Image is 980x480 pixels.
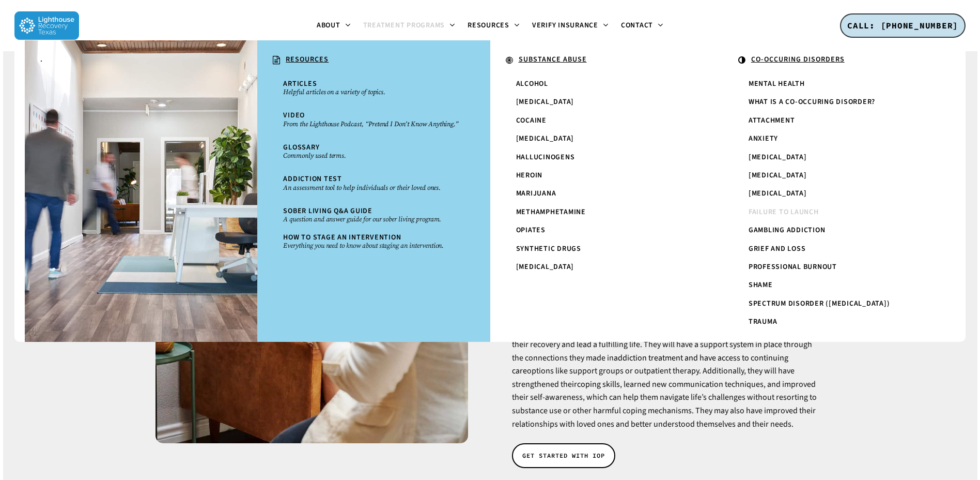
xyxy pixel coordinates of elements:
[743,130,935,148] a: Anxiety
[512,312,825,431] p: After successful completion of our Intensive (IOP program Dallas), a client can expect to have ga...
[743,240,935,258] a: Grief and Loss
[501,51,712,70] a: SUBSTANCE ABUSE
[749,97,875,107] span: What is a Co-Occuring Disorder?
[283,120,464,128] small: From the Lighthouse Podcast, “Pretend I Don’t Know Anything.”
[268,51,479,70] a: RESOURCES
[40,54,43,65] span: .
[283,232,401,243] span: How To Stage An Intervention
[278,107,469,133] a: VideoFrom the Lighthouse Podcast, “Pretend I Don’t Know Anything.”
[516,170,543,181] span: Heroin
[511,93,702,111] a: [MEDICAL_DATA]
[749,317,777,327] span: Trauma
[283,152,464,160] small: Commonly used terms.
[512,443,615,468] a: GET STARTED WITH IOP
[516,262,574,272] span: [MEDICAL_DATA]
[577,379,620,390] a: coping skills
[511,185,702,203] a: Marijuana
[511,148,702,167] a: Hallucinogens
[310,22,357,30] a: About
[516,207,586,217] span: Methamphetamine
[511,112,702,130] a: Cocaine
[511,203,702,221] a: Methamphetamine
[357,22,462,30] a: Treatment Programs
[512,352,788,377] a: addiction treatment and have access to continuing care
[511,130,702,148] a: [MEDICAL_DATA]
[743,75,935,93] a: Mental Health
[621,20,653,31] span: Contact
[743,93,935,111] a: What is a Co-Occuring Disorder?
[283,174,342,184] span: Addiction Test
[14,11,79,40] img: Lighthouse Recovery Texas
[749,207,819,217] span: Failure to Launch
[847,20,958,31] span: CALL: [PHONE_NUMBER]
[278,139,469,165] a: GlossaryCommonly used terms.
[363,20,445,31] span: Treatment Programs
[516,188,556,199] span: Marijuana
[733,51,945,70] a: CO-OCCURING DISORDERS
[743,221,935,239] a: Gambling Addiction
[511,221,702,239] a: Opiates
[743,148,935,167] a: [MEDICAL_DATA]
[749,262,837,272] span: Professional Burnout
[511,258,702,276] a: [MEDICAL_DATA]
[519,54,587,65] u: SUBSTANCE ABUSE
[283,184,464,192] small: An assessment tool to help individuals or their loved ones.
[278,170,469,197] a: Addiction TestAn assessment tool to help individuals or their loved ones.
[749,115,795,126] span: Attachment
[35,51,247,69] a: .
[743,203,935,221] a: Failure to Launch
[840,13,966,38] a: CALL: [PHONE_NUMBER]
[749,152,807,162] span: [MEDICAL_DATA]
[615,22,670,30] a: Contact
[743,112,935,130] a: Attachment
[749,298,890,309] span: Spectrum Disorder ([MEDICAL_DATA])
[749,280,773,290] span: Shame
[751,54,845,65] u: CO-OCCURING DISORDERS
[283,88,464,96] small: Helpful articles on a variety of topics.
[516,244,581,254] span: Synthetic Drugs
[516,152,575,162] span: Hallucinogens
[516,79,548,89] span: Alcohol
[278,202,469,229] a: Sober Living Q&A GuideA question and answer guide for our sober living program.
[749,170,807,181] span: [MEDICAL_DATA]
[516,115,547,126] span: Cocaine
[749,79,805,89] span: Mental Health
[749,244,806,254] span: Grief and Loss
[286,54,329,65] u: RESOURCES
[522,451,605,461] span: GET STARTED WITH IOP
[743,185,935,203] a: [MEDICAL_DATA]
[511,167,702,185] a: Heroin
[743,258,935,276] a: Professional Burnout
[511,240,702,258] a: Synthetic Drugs
[743,276,935,294] a: Shame
[511,75,702,93] a: Alcohol
[743,167,935,185] a: [MEDICAL_DATA]
[283,79,317,89] span: Articles
[743,313,935,331] a: Trauma
[278,229,469,255] a: How To Stage An InterventionEverything you need to know about staging an intervention.
[283,206,372,216] span: Sober Living Q&A Guide
[317,20,340,31] span: About
[283,142,319,153] span: Glossary
[516,225,546,235] span: Opiates
[468,20,509,31] span: Resources
[516,97,574,107] span: [MEDICAL_DATA]
[278,75,469,101] a: ArticlesHelpful articles on a variety of topics.
[526,22,615,30] a: Verify Insurance
[283,110,305,121] span: Video
[516,133,574,144] span: [MEDICAL_DATA]
[283,215,464,223] small: A question and answer guide for our sober living program.
[749,188,807,199] span: [MEDICAL_DATA]
[532,20,598,31] span: Verify Insurance
[749,133,778,144] span: Anxiety
[749,225,826,235] span: Gambling Addiction
[743,295,935,313] a: Spectrum Disorder ([MEDICAL_DATA])
[283,242,464,250] small: Everything you need to know about staging an intervention.
[461,22,526,30] a: Resources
